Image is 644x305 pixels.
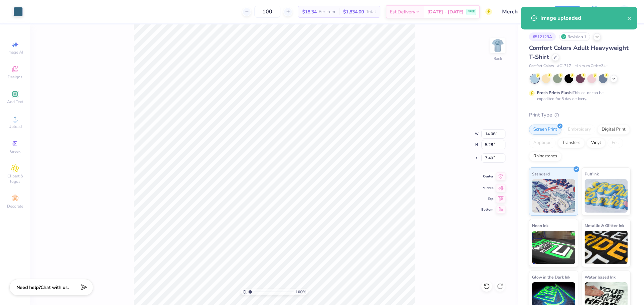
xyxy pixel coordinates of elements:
span: [DATE] - [DATE] [427,8,464,15]
strong: Need help? [16,284,41,291]
span: Chat with us. [41,284,69,291]
div: Screen Print [529,125,561,135]
div: Image uploaded [540,14,627,22]
strong: Fresh Prints Flash: [537,90,573,95]
span: Upload [8,124,22,129]
span: Add Text [7,99,23,104]
div: Embroidery [563,125,595,135]
span: Est. Delivery [390,8,415,15]
div: Vinyl [587,138,605,148]
div: Revision 1 [559,32,590,41]
span: Glow in the Dark Ink [532,274,570,281]
div: Rhinestones [529,151,561,161]
div: Transfers [558,138,585,148]
span: Comfort Colors Adult Heavyweight T-Shirt [529,44,629,61]
div: # 512123A [529,32,556,41]
span: Image AI [7,50,23,55]
span: $1,834.00 [343,8,364,15]
div: Applique [529,138,556,148]
span: Clipart & logos [3,173,27,184]
span: Neon Ink [532,222,548,229]
span: Center [481,174,493,179]
div: Foil [607,138,623,148]
img: Standard [532,179,575,213]
img: Puff Ink [585,179,628,213]
button: close [627,14,632,22]
span: Greek [10,149,20,154]
span: Total [366,8,376,15]
div: Back [493,56,502,62]
span: Puff Ink [585,170,599,177]
span: Water based Ink [585,274,615,281]
span: Comfort Colors [529,63,554,69]
span: $18.34 [302,8,317,15]
input: – – [254,6,280,18]
span: Standard [532,170,550,177]
span: Metallic & Glitter Ink [585,222,624,229]
span: FREE [468,9,475,14]
span: 100 % [296,289,306,295]
span: Minimum Order: 24 + [575,63,608,69]
img: Neon Ink [532,231,575,264]
span: Bottom [481,207,493,212]
img: Back [491,39,504,52]
div: Digital Print [597,125,630,135]
span: Per Item [319,8,335,15]
input: Untitled Design [497,5,546,18]
span: Top [481,197,493,201]
span: Designs [8,74,22,80]
img: Metallic & Glitter Ink [585,231,628,264]
div: Print Type [529,111,631,119]
div: This color can be expedited for 5 day delivery. [537,90,620,102]
span: Middle [481,186,493,190]
span: Decorate [7,204,23,209]
span: # C1717 [557,63,571,69]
